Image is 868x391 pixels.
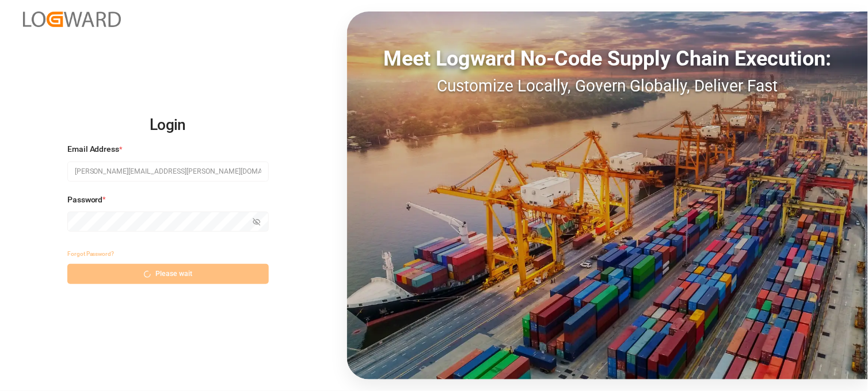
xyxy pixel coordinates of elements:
[67,194,103,206] span: Password
[347,43,868,74] div: Meet Logward No-Code Supply Chain Execution:
[67,162,269,182] input: Enter your email
[347,74,868,98] div: Customize Locally, Govern Globally, Deliver Fast
[67,107,269,144] h2: Login
[23,11,121,27] img: Logward_new_orange.png
[67,143,120,155] span: Email Address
